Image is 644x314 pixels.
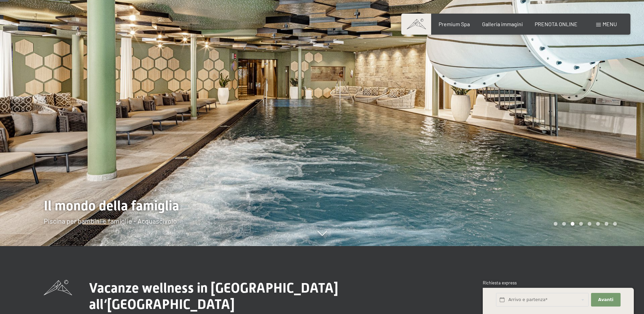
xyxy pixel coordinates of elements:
a: Premium Spa [439,21,470,27]
div: Carousel Page 7 [605,222,608,226]
button: Avanti [591,293,620,307]
div: Carousel Page 5 [588,222,591,226]
a: PRENOTA ONLINE [535,21,577,27]
div: Carousel Page 6 [596,222,600,226]
a: Galleria immagini [482,21,523,27]
span: Vacanze wellness in [GEOGRAPHIC_DATA] all‘[GEOGRAPHIC_DATA] [89,280,338,312]
div: Carousel Page 1 [554,222,557,226]
div: Carousel Page 3 (Current Slide) [571,222,574,226]
span: Menu [603,21,617,27]
span: Avanti [598,297,613,303]
div: Carousel Page 2 [562,222,566,226]
div: Carousel Page 4 [579,222,583,226]
span: Richiesta express [483,280,517,285]
div: Carousel Page 8 [613,222,617,226]
div: Carousel Pagination [551,222,617,226]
